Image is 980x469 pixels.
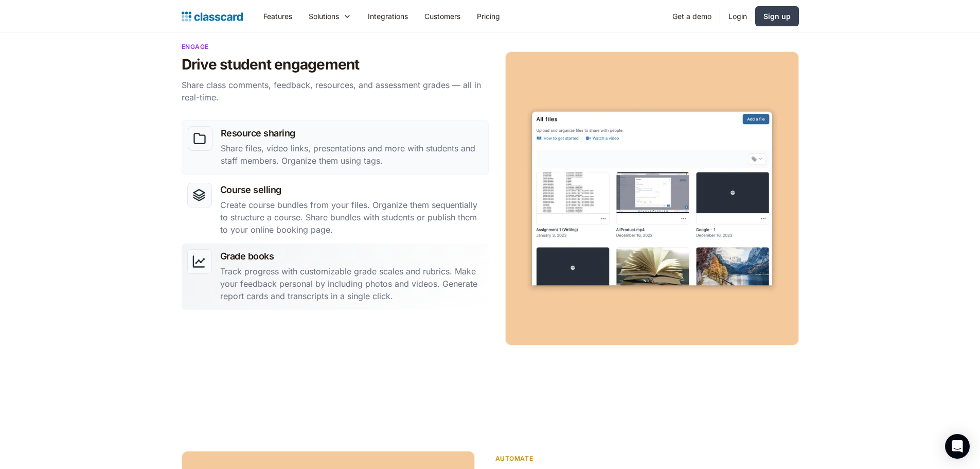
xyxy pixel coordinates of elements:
a: Integrations [360,5,416,28]
a: Pricing [469,5,508,28]
a: Get a demo [664,5,720,28]
a: home [182,9,243,24]
div: Open Intercom Messenger [945,434,970,459]
p: Share files, video links, presentations and more with students and staff members. Organize them u... [221,142,483,167]
h3: Resource sharing [221,126,483,140]
a: Sign up [755,6,799,26]
div: Solutions [300,5,360,28]
h3: Grade books [220,249,483,263]
div: Solutions [309,11,339,22]
div: Sign up [763,11,791,22]
p: Track progress with customizable grade scales and rubrics. Make your feedback personal by includi... [220,265,483,302]
h3: Course selling [220,183,483,197]
a: Features [255,5,300,28]
a: Login [720,5,755,28]
a: Customers [416,5,469,28]
img: All files organized screenshot [505,51,799,345]
p: Create course bundles from your files. Organize them sequentially to structure a course. Share bu... [220,199,483,236]
p: Automate [495,454,799,463]
h2: Drive student engagement [182,56,485,74]
p: Engage [182,42,485,51]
